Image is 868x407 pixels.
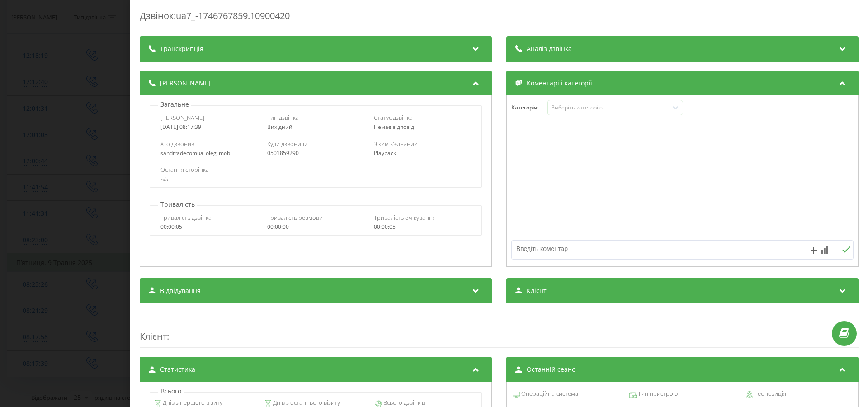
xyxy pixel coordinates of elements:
div: 00:00:05 [160,224,258,230]
div: : [140,312,859,348]
span: Вихідний [267,123,292,131]
span: Тривалість розмови [267,213,323,222]
span: Клієнт [527,286,547,295]
span: Тип пристрою [637,389,678,398]
span: Тип дзвінка [267,114,299,122]
p: Загальне [158,100,191,109]
div: [DATE] 08:17:39 [160,124,258,130]
span: Остання сторінка [160,166,209,174]
div: sandtradecomua_oleg_mob [160,150,258,156]
span: З ким з'єднаний [374,140,418,148]
span: Останній сеанс [527,365,575,374]
span: Клієнт [140,330,167,342]
div: Дзвінок : ua7_-1746767859.10900420 [140,9,859,27]
div: 00:00:00 [267,224,364,230]
p: Всього [158,387,184,396]
span: [PERSON_NAME] [160,114,204,122]
span: Тривалість очікування [374,213,436,222]
p: Тривалість [158,200,197,209]
h4: Категорія : [511,104,547,111]
div: Playback [374,150,471,156]
span: Куди дзвонили [267,140,308,148]
span: Відвідування [160,286,201,295]
div: n/a [160,176,471,183]
span: Транскрипція [160,44,203,53]
span: Коментарі і категорії [527,79,592,88]
span: Геопозиція [753,389,786,398]
span: Хто дзвонив [160,140,194,148]
span: [PERSON_NAME] [160,79,211,88]
span: Операційна система [520,389,578,398]
span: Аналіз дзвінка [527,44,572,53]
span: Немає відповіді [374,123,415,131]
span: Статус дзвінка [374,114,413,122]
div: 00:00:05 [374,224,471,230]
div: Виберіть категорію [551,104,664,111]
span: Тривалість дзвінка [160,213,212,222]
span: Статистика [160,365,195,374]
div: 0501859290 [267,150,364,156]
